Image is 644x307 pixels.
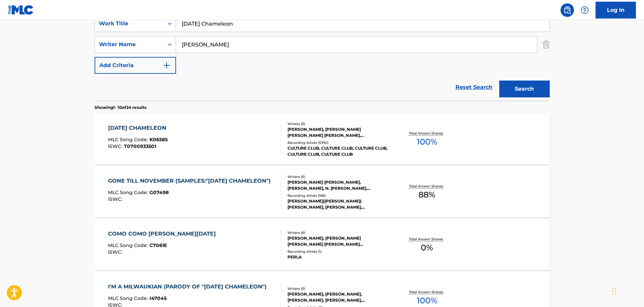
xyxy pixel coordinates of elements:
[95,220,550,270] a: COMO COMO [PERSON_NAME][DATE]MLC Song Code:C7061EISWC:Writers (6)[PERSON_NAME], [PERSON_NAME] [PE...
[99,40,160,49] div: Writer Name
[610,275,644,307] iframe: Chat Widget
[581,6,589,14] img: help
[561,3,574,17] a: Public Search
[108,295,149,301] span: MLC Song Code :
[421,242,433,254] span: 0 %
[417,136,437,148] span: 100 %
[542,36,550,53] img: Delete Criterion
[287,291,389,303] div: [PERSON_NAME], [PERSON_NAME], [PERSON_NAME], [PERSON_NAME], [PERSON_NAME]
[108,189,149,195] span: MLC Song Code :
[108,242,149,248] span: MLC Song Code :
[287,286,389,291] div: Writers ( 5 )
[287,198,389,210] div: [PERSON_NAME]|[PERSON_NAME]|[PERSON_NAME], [PERSON_NAME], [PERSON_NAME] FEAT. [PERSON_NAME] & [PE...
[99,20,160,28] div: Work Title
[287,174,389,179] div: Writers ( 5 )
[163,61,171,69] img: 9d2ae6d4665cec9f34b9.svg
[95,104,146,111] p: Showing 1 - 10 of 24 results
[578,3,591,17] div: Help
[596,2,636,19] a: Log In
[287,121,389,126] div: Writers ( 5 )
[149,295,167,301] span: I47045
[149,136,168,143] span: K06585
[95,15,550,101] form: Search Form
[287,193,389,198] div: Recording Artists ( 166 )
[8,5,34,15] img: MLC Logo
[287,254,389,260] div: PERLA
[409,289,445,295] p: Total Known Shares:
[108,249,124,255] span: ISWC :
[409,184,445,189] p: Total Known Shares:
[108,124,170,132] div: [DATE] CHAMELEON
[409,131,445,136] p: Total Known Shares:
[108,283,270,291] div: I'M A MILWAUKIAN (PARODY OF "[DATE] CHAMELEON")
[108,230,219,238] div: COMO COMO [PERSON_NAME][DATE]
[108,136,149,143] span: MLC Song Code :
[108,143,124,149] span: ISWC :
[149,189,169,195] span: G07498
[124,143,156,149] span: T0700933501
[287,230,389,235] div: Writers ( 6 )
[95,167,550,217] a: GONE TILL NOVEMBER (SAMPLES:"[DATE] CHAMELEON")MLC Song Code:G07498ISWC:Writers (5)[PERSON_NAME] ...
[287,179,389,191] div: [PERSON_NAME] [PERSON_NAME], [PERSON_NAME], N. [PERSON_NAME], [PERSON_NAME]
[452,80,496,95] a: Reset Search
[612,281,616,302] div: Drag
[418,189,435,201] span: 88 %
[499,81,550,97] button: Search
[95,114,550,164] a: [DATE] CHAMELEONMLC Song Code:K06585ISWC:T0700933501Writers (5)[PERSON_NAME], [PERSON_NAME] [PERS...
[108,177,274,185] div: GONE TILL NOVEMBER (SAMPLES:"[DATE] CHAMELEON")
[287,235,389,247] div: [PERSON_NAME], [PERSON_NAME] [PERSON_NAME] [PERSON_NAME] [PERSON_NAME], [PERSON_NAME], [PERSON_NA...
[287,249,389,254] div: Recording Artists ( 1 )
[95,57,176,74] button: Add Criteria
[287,140,389,145] div: Recording Artists ( 5392 )
[409,237,445,242] p: Total Known Shares:
[287,145,389,157] div: CULTURE CLUB, CULTURE CLUB, CULTURE CLUB, CULTURE CLUB, CULTURE CLUB
[108,196,124,202] span: ISWC :
[287,126,389,139] div: [PERSON_NAME], [PERSON_NAME] [PERSON_NAME] [PERSON_NAME], [PERSON_NAME], [PERSON_NAME]
[149,242,167,248] span: C7061E
[563,6,571,14] img: search
[417,295,437,307] span: 100 %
